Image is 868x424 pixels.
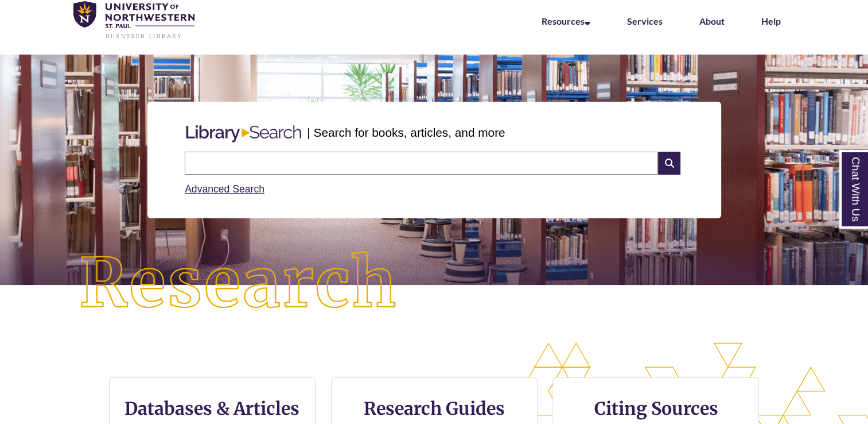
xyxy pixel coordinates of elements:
img: Research [44,216,434,352]
a: About [699,16,725,26]
a: Resources [542,16,590,26]
a: Help [761,16,781,26]
a: Services [627,16,663,26]
img: UNWSP Library Logo [73,1,194,40]
p: | Search for books, articles, and more [307,124,505,141]
a: Advanced Search [185,183,264,195]
h3: Databases & Articles [119,398,306,419]
img: Libary Search [180,121,307,147]
h3: Research Guides [341,398,528,419]
h3: Citing Sources [586,398,726,419]
i: Search [658,152,680,175]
